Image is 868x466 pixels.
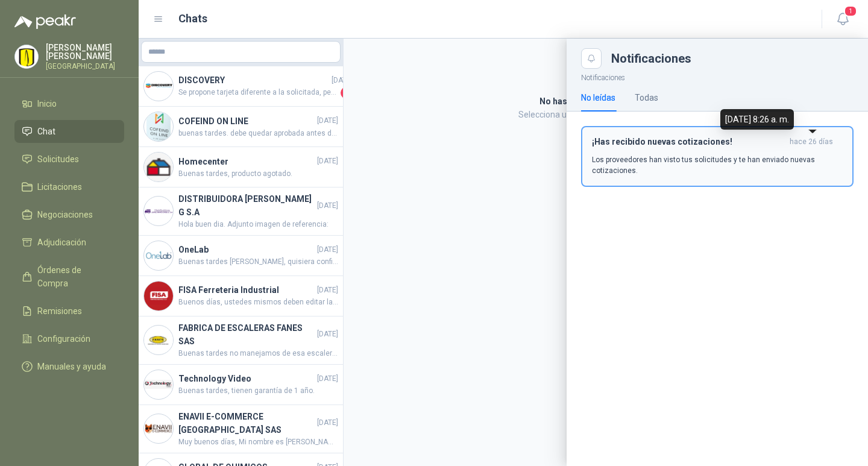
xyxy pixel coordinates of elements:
[37,332,90,345] span: Configuración
[14,259,124,295] a: Órdenes de Compra
[37,236,86,249] span: Adjudicación
[790,137,833,147] span: hace 26 días
[14,92,124,115] a: Inicio
[37,125,55,138] span: Chat
[14,231,124,254] a: Adjudicación
[832,8,854,30] button: 1
[37,304,82,318] span: Remisiones
[14,175,124,198] a: Licitaciones
[46,63,124,70] p: [GEOGRAPHIC_DATA]
[611,52,854,65] div: Notificaciones
[592,137,785,147] h3: ¡Has recibido nuevas cotizaciones!
[844,5,857,17] span: 1
[720,109,794,130] div: [DATE] 8:26 a. m.
[178,10,207,27] h1: Chats
[567,69,868,84] p: Notificaciones
[37,97,57,110] span: Inicio
[592,154,843,176] p: Los proveedores han visto tus solicitudes y te han enviado nuevas cotizaciones.
[14,120,124,143] a: Chat
[14,300,124,323] a: Remisiones
[46,43,124,60] p: [PERSON_NAME] [PERSON_NAME]
[37,263,113,290] span: Órdenes de Compra
[14,148,124,171] a: Solicitudes
[14,355,124,378] a: Manuales y ayuda
[14,203,124,226] a: Negociaciones
[14,327,124,350] a: Configuración
[37,208,93,221] span: Negociaciones
[37,360,106,373] span: Manuales y ayuda
[15,45,38,68] img: Company Logo
[581,48,602,69] button: Close
[635,91,658,104] div: Todas
[581,91,615,104] div: No leídas
[37,180,82,194] span: Licitaciones
[14,14,76,29] img: Logo peakr
[581,126,854,187] button: ¡Has recibido nuevas cotizaciones!hace 26 días Los proveedores han visto tus solicitudes y te han...
[37,153,79,166] span: Solicitudes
